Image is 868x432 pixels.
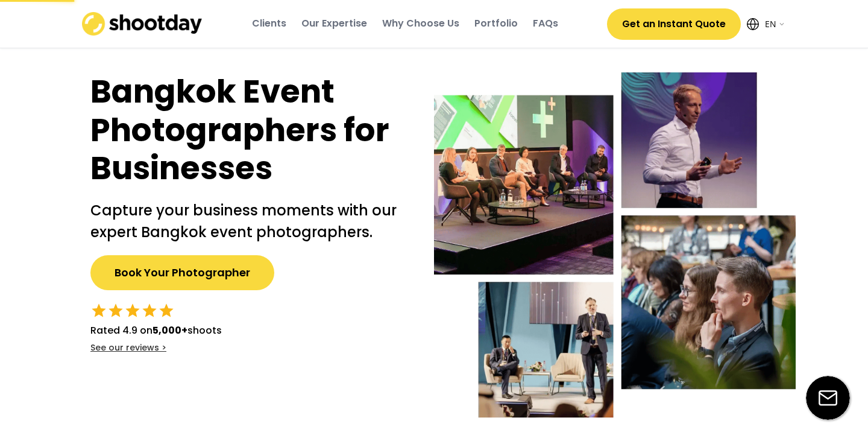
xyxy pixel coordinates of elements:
[90,302,107,319] button: star
[607,8,741,40] button: Get an Instant Quote
[82,12,203,36] img: shootday_logo.png
[434,72,796,418] img: Event-hero-intl%402x.webp
[90,200,410,243] h2: Capture your business moments with our expert Bangkok event photographers.
[124,302,141,319] button: star
[747,18,759,30] img: Icon%20feather-globe%20%281%29.svg
[141,302,158,319] button: star
[533,17,558,30] div: FAQs
[90,72,410,188] h1: Bangkok Event Photographers for Businesses
[90,323,222,338] div: Rated 4.9 on shoots
[301,17,367,30] div: Our Expertise
[153,323,187,337] strong: 5,000+
[806,376,850,420] img: email-icon%20%281%29.svg
[474,17,518,30] div: Portfolio
[252,17,286,30] div: Clients
[90,255,274,290] button: Book Your Photographer
[382,17,459,30] div: Why Choose Us
[158,302,175,319] button: star
[90,342,166,354] div: See our reviews >
[107,302,124,319] button: star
